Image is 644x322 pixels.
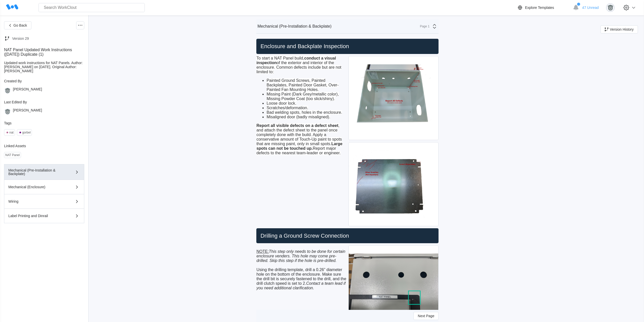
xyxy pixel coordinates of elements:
div: nat [9,131,14,134]
button: Go Back [4,21,31,29]
em: Contact a team lead if you need additional clarification. [256,281,345,290]
span: Painted Ground Screws, Painted Backplates, Painted Door Gasket, Over-Painted Fan Mounting Holes. [266,78,339,92]
img: gorilla.png [606,3,615,12]
div: Last Edited By [4,100,84,104]
span: Go Back [13,24,27,27]
div: Mechanical (Enclosure) [8,185,66,189]
div: Label Printing and Dinrail [8,214,66,218]
button: Wiring [4,194,84,209]
span: Missing Paint (Dark Grey/metallic color), Missing Powder Coat (too slick/shiny). [266,92,339,101]
div: Mechanical (Pre-Installation & Backplate) [257,24,331,29]
div: Version 29 [12,36,29,41]
button: Mechanical (Pre-Installation & Backplate) [4,164,84,180]
strong: Report all visible defects on a defect sheet [256,123,338,128]
div: gorbel [22,131,31,134]
button: Next Page [413,312,439,320]
img: NAT_PAINTDRIP.jpg [349,56,438,140]
div: Page 1 [417,25,429,28]
div: Created By [4,79,84,83]
span: Next Page [418,314,434,318]
img: gorilla.png [4,108,11,115]
h2: Enclosure and Backplate Inspection [258,43,437,50]
span: Loose door lock. [266,101,296,105]
button: Version History [600,25,638,33]
span: To start a NAT Panel build, of the exterior and interior of the enclosure. Common defects include... [256,56,341,74]
span: Version History [610,28,634,31]
h2: Drilling a Ground Screw Connection [258,232,437,239]
div: Mechanical (Pre-Installation & Backplate) [8,168,66,176]
strong: conduct a visual inspection [256,56,336,65]
input: Search WorkClout [38,3,145,12]
span: Bad welding spots, holes in the enclosure. [266,110,342,115]
span: 47 Unread [582,6,599,10]
div: NAT Panel Updated Work Instructions ([DATE]) Duplicate (1) [4,48,84,57]
span: Scratches/deformation. [266,106,308,110]
div: [PERSON_NAME] [13,87,42,94]
a: Explore Templates [517,5,570,11]
span: , and attach the defect sheet to the panel once completely done with the build. Apply a conservat... [256,123,342,155]
button: Mechanical (Enclosure) [4,180,84,194]
span: Misaligned door (badly misaligned). [266,115,330,119]
div: [PERSON_NAME] [13,108,42,115]
img: gorilla.png [4,87,11,94]
button: Label Printing and Dinrail [4,209,84,223]
div: NAT Panel [5,153,20,157]
img: NAT_BACKPLATE.jpg [349,142,438,226]
em: This step only needs to be done for certain enclosure venders. This hole may come pre-drilled. Sk... [256,249,345,263]
div: Wiring [8,200,66,203]
div: Updated work instructions for NAT Panels. Author: [PERSON_NAME] on [DATE]. Original Author:[PERSO... [4,61,84,73]
div: Explore Templates [525,6,554,10]
strong: Large spots can not be touched up. [256,142,342,150]
div: Tags [4,121,84,125]
u: NOTE: [256,249,269,254]
div: Linked Assets [4,144,84,148]
p: Using the drilling template, drill a 0.26” diameter hole on the bottom of the enclosure. Make sur... [256,249,346,290]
